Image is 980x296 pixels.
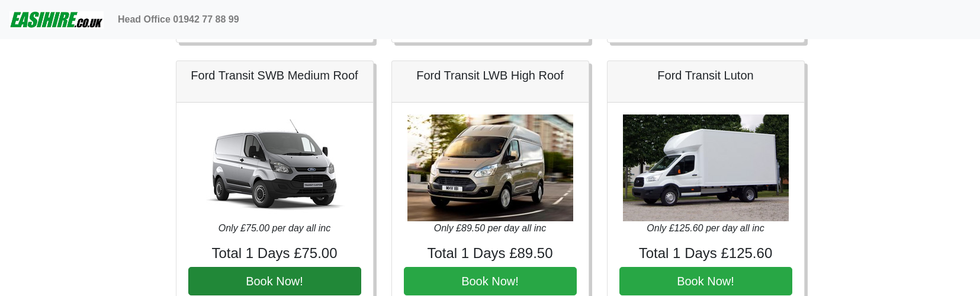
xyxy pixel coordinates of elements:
[619,245,792,262] h4: Total 1 Days £125.60
[9,8,104,31] img: easihire_logo_small.png
[623,114,789,221] img: Ford Transit Luton
[188,267,361,295] button: Book Now!
[192,114,358,221] img: Ford Transit SWB Medium Roof
[619,68,792,82] h5: Ford Transit Luton
[219,223,330,233] i: Only £75.00 per day all inc
[619,267,792,295] button: Book Now!
[188,68,361,82] h5: Ford Transit SWB Medium Roof
[407,114,573,221] img: Ford Transit LWB High Roof
[118,14,239,24] b: Head Office 01942 77 88 99
[404,68,577,82] h5: Ford Transit LWB High Roof
[188,245,361,262] h4: Total 1 Days £75.00
[404,245,577,262] h4: Total 1 Days £89.50
[434,223,546,233] i: Only £89.50 per day all inc
[113,8,244,31] a: Head Office 01942 77 88 99
[404,267,577,295] button: Book Now!
[647,223,764,233] i: Only £125.60 per day all inc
